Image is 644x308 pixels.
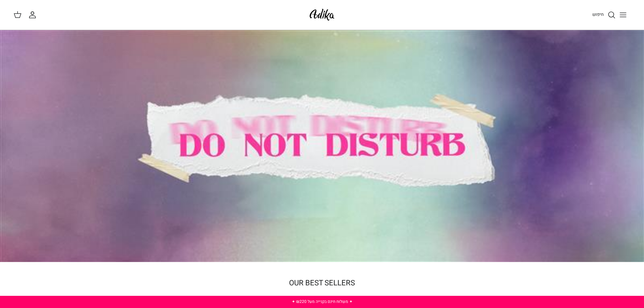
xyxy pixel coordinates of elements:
a: חיפוש [592,11,616,19]
a: החשבון שלי [28,11,39,19]
a: OUR BEST SELLERS [289,278,355,288]
span: חיפוש [592,11,604,18]
button: Toggle menu [616,7,630,22]
a: ✦ משלוח חינם בקנייה מעל ₪220 ✦ [292,299,353,305]
img: Adika IL [308,7,336,23]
